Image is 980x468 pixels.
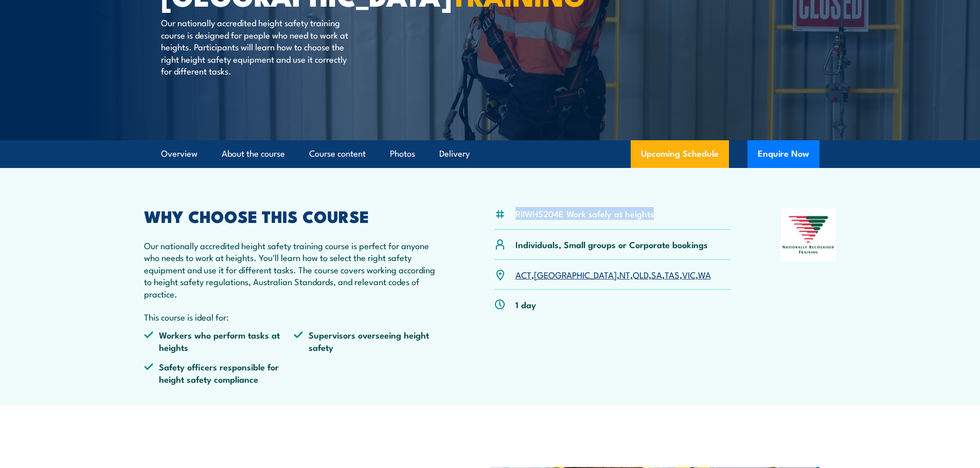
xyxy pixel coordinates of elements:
img: Nationally Recognised Training logo. [781,209,836,261]
p: Our nationally accredited height safety training course is perfect for anyone who needs to work a... [144,239,444,299]
a: Photos [390,140,415,167]
li: Safety officers responsible for height safety compliance [144,361,294,385]
a: VIC [682,268,696,280]
p: Our nationally accredited height safety training course is designed for people who need to work a... [161,16,349,77]
button: Enquire Now [747,140,819,168]
a: QLD [633,268,649,280]
a: SA [651,268,662,280]
li: Workers who perform tasks at heights [144,329,294,353]
p: This course is ideal for: [144,311,444,323]
a: Overview [161,140,198,167]
li: Supervisors overseeing height safety [294,329,444,353]
a: WA [698,268,711,280]
a: NT [619,268,630,280]
a: About the course [222,140,285,167]
a: Upcoming Schedule [631,140,729,168]
a: Delivery [439,140,470,167]
p: , , , , , , , [515,269,711,280]
p: Individuals, Small groups or Corporate bookings [515,238,708,250]
a: TAS [665,268,680,280]
a: [GEOGRAPHIC_DATA] [534,268,617,280]
a: ACT [515,268,531,280]
li: RIIWHS204E Work safely at heights [515,208,654,219]
p: 1 day [515,298,536,310]
a: Course content [309,140,366,167]
h2: WHY CHOOSE THIS COURSE [144,209,444,223]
